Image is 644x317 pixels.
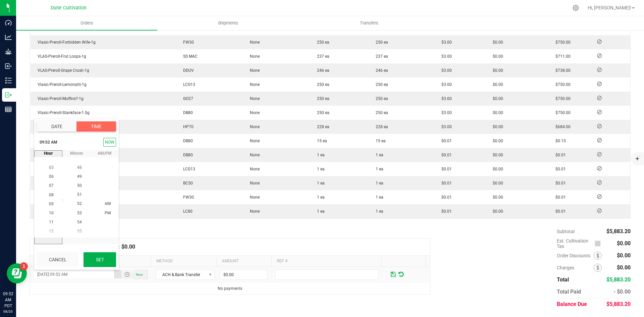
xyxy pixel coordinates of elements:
span: Vlasic-Preroll-Lemonatti-1g [34,82,87,87]
span: FW30 [180,195,194,200]
span: $3.00 [438,124,452,129]
span: $750.00 [552,110,571,115]
span: 1 ea [372,209,383,214]
span: Transfers [351,20,387,26]
span: 250 ea [314,40,329,45]
span: None [247,139,260,143]
button: Date tab [37,121,77,131]
span: $3.00 [438,68,452,73]
button: Time tab [76,121,116,131]
span: $0.15 [552,139,566,143]
span: 11 [49,220,54,224]
span: Balance Due [557,301,587,307]
span: VLAS-Preroll-Grape Crush-1g [34,68,89,73]
span: None [247,68,260,73]
inline-svg: Inventory [5,77,12,84]
span: 50 [77,183,82,188]
a: Transfers [299,16,440,30]
span: Reject Inventory [594,96,604,100]
inline-svg: Inbound [5,63,12,69]
span: Vlasic-Preroll-Forbidden Wife-1g [34,40,96,45]
span: Reject Inventory [594,195,604,199]
span: LCG13 [180,82,195,87]
span: $0.01 [438,209,452,214]
span: 228 ea [372,124,388,129]
span: $0.00 [617,240,631,247]
span: Reject Inventory [594,110,604,114]
span: $3.00 [438,82,452,87]
span: $0.01 [438,181,452,186]
span: 48 [77,165,82,170]
span: Reject Inventory [594,180,604,184]
span: None [247,110,260,115]
th: Date [30,256,151,267]
span: $3.00 [438,54,452,59]
span: $0.00 [489,153,503,157]
span: $0.00 [489,82,503,87]
span: 53 [77,211,82,215]
span: Reject Inventory [594,138,604,142]
inline-svg: Reports [5,106,12,113]
span: No payments [218,286,242,291]
th: Method [151,256,216,267]
span: Reject Inventory [594,209,604,213]
span: 250 ea [314,82,329,87]
span: 237 ea [314,54,329,59]
inline-svg: Analytics [5,34,12,41]
span: $0.00 [617,264,631,271]
th: Amount [217,256,272,267]
span: 237 ea [372,54,388,59]
span: 1 ea [314,153,325,157]
span: PM [105,211,111,215]
span: Toggle popup [121,270,135,278]
span: None [247,181,260,186]
span: $0.00 [489,209,503,214]
input: Payment Datetime [34,270,114,278]
span: 1 ea [314,181,325,186]
span: 1 ea [372,195,383,200]
span: $0.01 [552,167,566,171]
span: $0.00 [489,68,503,73]
span: 15 ea [372,139,386,143]
span: 250 ea [372,82,388,87]
span: FW30 [180,40,194,45]
iframe: Resource center [7,263,27,283]
span: None [247,153,260,157]
span: None [247,40,260,45]
span: 250 ea [314,110,329,115]
span: 51 [77,193,82,197]
span: Total [557,276,569,283]
span: 15 ea [314,139,327,143]
span: Hi, [PERSON_NAME]! [588,5,631,10]
span: 250 ea [314,96,329,101]
span: Est. Cultivation Tax [557,238,592,249]
span: minute [62,150,91,156]
span: 1 ea [314,209,325,214]
inline-svg: Dashboard [5,19,12,26]
span: 06 [49,174,54,179]
span: 1 ea [372,153,383,157]
span: Subtotal [557,229,575,234]
span: Calculate cultivation tax [595,239,604,248]
span: SS MAC [180,54,198,59]
inline-svg: Outbound [5,92,12,98]
span: 54 [77,220,82,224]
div: Notes [30,226,70,238]
span: Now [136,273,143,276]
span: Charges [557,265,594,270]
span: $3.00 [438,96,452,101]
span: $0.00 [489,54,503,59]
span: $750.00 [552,40,571,45]
span: $0.00 [489,40,503,45]
span: Reject Inventory [594,166,604,170]
span: Vlasic-Preroll-Stankface-1.0g [34,110,90,115]
span: 1 ea [314,167,325,171]
span: $0.00 [489,96,503,101]
span: AM/PM [91,150,119,156]
span: 246 ea [314,68,329,73]
span: $0.01 [438,195,452,200]
iframe: Resource center unread badge [20,262,28,270]
span: $0.00 [489,195,503,200]
span: 07 [49,183,54,188]
span: AM [105,202,111,206]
